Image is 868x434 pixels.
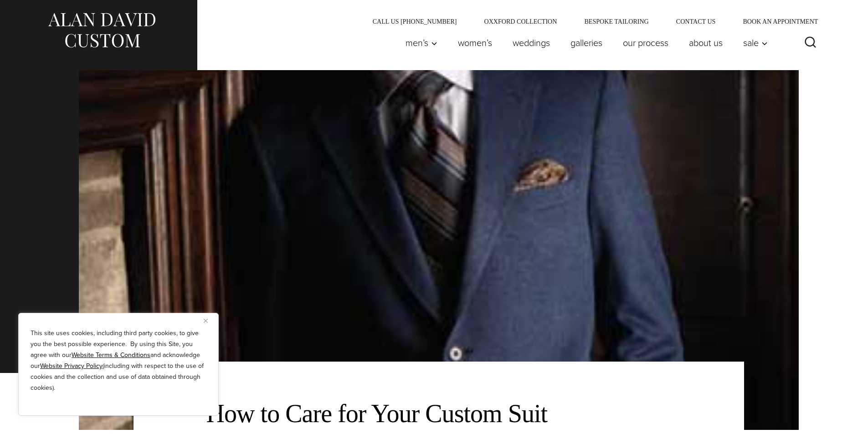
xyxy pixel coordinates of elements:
[31,328,206,393] p: This site uses cookies, including third party cookies, to give you the best possible experience. ...
[204,319,208,323] img: Close
[79,70,799,430] img: Client in navy blue blazer with striped tie
[570,18,662,25] a: Bespoke Tailoring
[40,361,103,371] a: Website Privacy Policy
[204,315,215,326] button: Close
[470,18,570,25] a: Oxxford Collection
[395,34,772,52] nav: Primary Navigation
[729,18,821,25] a: Book an Appointment
[502,34,560,52] a: weddings
[743,38,768,47] span: Sale
[359,18,471,25] a: Call Us [PHONE_NUMBER]
[406,38,437,47] span: Men’s
[206,398,671,429] h2: How to Care for Your Custom Suit
[47,10,156,51] img: Alan David Custom
[663,18,729,25] a: Contact Us
[560,34,612,52] a: Galleries
[678,34,733,52] a: About Us
[359,18,822,25] nav: Secondary Navigation
[447,34,502,52] a: Women’s
[612,34,678,52] a: Our Process
[800,32,822,54] button: View Search Form
[72,350,150,360] a: Website Terms & Conditions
